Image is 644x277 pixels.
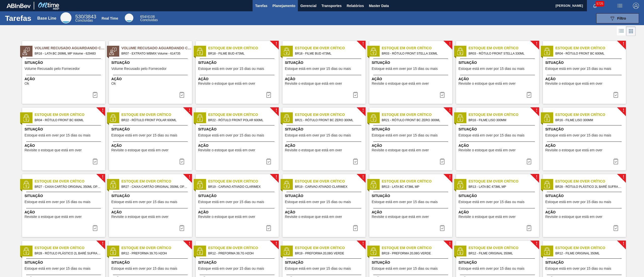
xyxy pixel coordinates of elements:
span: Ação [285,210,364,215]
div: Completar tarefa: 30357810 [610,223,622,233]
span: ! [449,42,451,46]
span: ! [362,175,364,179]
span: Estoque em Over Crítico [555,112,626,117]
span: Revisite o estoque que está em over [198,82,255,85]
span: BR19 - PREFORMA 20,08G VERDE [382,251,448,256]
span: Estoque em Over Crítico [469,112,539,117]
div: Completar tarefa: 30357809 [436,223,448,233]
span: Estoque está em over por 15 dias ou mais [285,133,351,137]
span: BR04 - RÓTULO FRONT BC 600ML [555,51,622,56]
button: icon-task complete [89,223,101,233]
div: Completar tarefa: 30357807 [176,223,188,233]
span: Situação [372,127,451,132]
span: BR13 - LATA BC 473ML MP [469,184,535,190]
span: Revisite o estoque que está em over [372,148,429,152]
span: Master Data [369,3,389,9]
span: ! [102,109,103,112]
span: Situação [285,60,364,65]
span: Estoque em Over Crítico [382,245,452,251]
img: icon-task complete [526,158,532,164]
span: Revisite o estoque que está em over [459,82,516,85]
span: ! [623,109,624,112]
span: Estoque está em over por 15 dias ou mais [372,200,438,204]
span: Estoque em Over Crítico [555,45,626,51]
span: Ação [111,143,191,148]
span: Estoque em Over Crítico [555,245,626,251]
span: Ação [372,143,451,148]
div: Completar tarefa: 30357806 [523,156,535,166]
span: BR28 - RÓTULO PLÁSTICO 2L BARÉ SUFRAMA AH [35,251,101,256]
span: Estoque está em over por 15 dias ou mais [198,200,264,204]
span: ! [102,175,103,179]
div: Completar tarefa: 30357801 [263,90,275,100]
span: BR18 - FILME BUD 473ML [208,51,275,56]
span: Revisite o estoque que está em over [459,148,516,152]
img: icon-task complete [179,158,185,164]
button: icon-task complete [436,223,448,233]
div: Real Time [102,16,118,20]
span: Estoque em Over Crítico [295,112,366,117]
img: status [283,114,290,122]
img: status [109,114,117,122]
button: icon-task complete [523,223,535,233]
div: Visão em Cards [626,26,636,36]
span: Gerencial [300,3,316,9]
button: icon-task-complete [176,90,188,100]
span: Situação [285,260,364,265]
div: Completar tarefa: 30357802 [436,90,448,100]
span: Situação [25,60,104,65]
button: Filtro [596,13,639,23]
span: BR12 - PREFORMA 39,7G H2OH [122,251,188,256]
span: ! [189,242,190,246]
img: status [283,181,290,188]
img: status [196,247,204,255]
span: Estoque em Over Crítico [122,112,192,117]
span: Situação [459,60,538,65]
span: Situação [545,127,625,132]
span: Tarefas [255,3,267,9]
span: Estoque está em over por 15 dias ou mais [372,133,438,137]
img: status [543,114,551,122]
span: Estoque está em over por 15 dias ou mais [545,267,611,270]
span: Concluídas [140,18,158,22]
span: Revisite o estoque que está em over [372,215,429,219]
span: BR13 - LATA BC 473ML MP [382,184,448,190]
span: BR03 - RÓTULO FRONT STELLA 330ML [469,51,535,56]
button: Notificações [587,2,603,9]
span: / 3843 [75,14,96,19]
span: BR28 - RÓTULO PLÁSTICO 2L BARÉ SUFRAMA AH [555,184,622,190]
div: Real Time [125,14,133,22]
span: Estoque em Over Crítico [208,245,279,251]
button: icon-task complete [610,156,622,166]
div: Base Line [37,16,56,21]
img: status [543,48,551,55]
span: Estoque está em over por 15 dias ou mais [25,200,91,204]
img: icon-task complete [266,225,272,231]
span: ! [362,42,364,46]
span: Revisite o estoque que está em over [25,215,82,219]
button: icon-task complete [436,90,448,100]
span: Estoque em Over Crítico [295,245,366,251]
span: BR21 - RÓTULO FRONT BC ZERO 300ML [295,117,361,123]
span: ! [623,42,624,46]
span: BR19 - PREFORMA 20,08G VERDE [295,251,361,256]
span: ! [275,175,277,179]
span: ! [275,109,277,112]
span: Situação [285,127,364,132]
div: Completar tarefa: 30357805 [349,156,361,166]
span: Estoque em Over Crítico [469,179,539,184]
span: BR12 - FILME ORIGINAL 350ML [555,251,622,256]
span: Revisite o estoque que está em over [372,82,429,85]
span: Revisite o estoque que está em over [459,215,516,219]
span: Estoque está em over por 15 dias ou mais [25,267,91,270]
span: Estoque está em over por 15 dias ou mais [111,133,177,137]
span: Estoque está em over por 15 dias ou mais [198,133,264,137]
span: BR19 - CARVAO ATIVADO CLARIMEX [208,184,275,190]
span: ! [362,109,364,112]
img: status [22,114,30,122]
span: Revisite o estoque que está em over [25,148,82,152]
span: Estoque está em over por 15 dias ou mais [198,267,264,270]
button: icon-task complete [610,90,622,100]
div: Completar tarefa: 30357803 [89,156,101,166]
span: Estoque em Over Crítico [208,45,279,51]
